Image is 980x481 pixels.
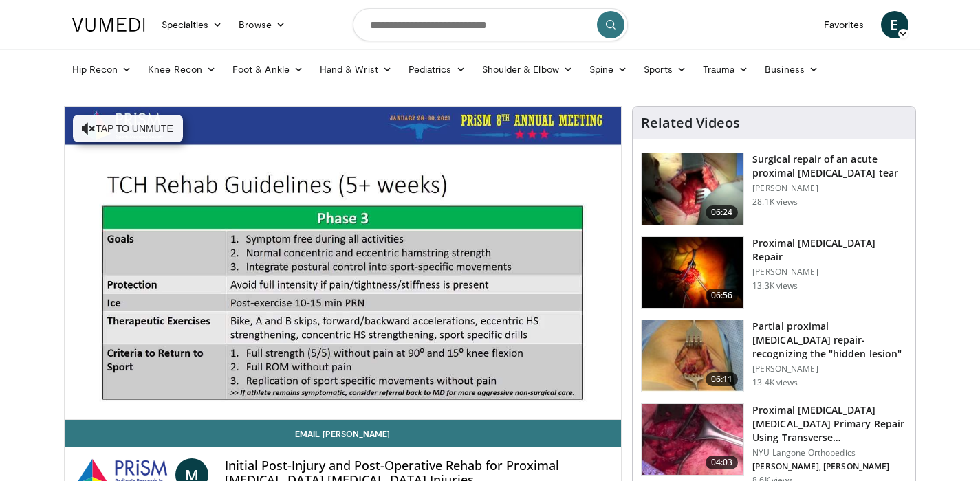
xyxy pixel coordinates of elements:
img: sallay_1.png.150x105_q85_crop-smart_upscale.jpg [642,320,743,392]
a: Sports [635,56,695,83]
h3: Surgical repair of an acute proximal [MEDICAL_DATA] tear [752,153,907,180]
h4: Related Videos [641,115,740,131]
img: VuMedi Logo [72,18,145,32]
a: Trauma [695,56,757,83]
p: 13.3K views [752,280,798,291]
h3: Proximal [MEDICAL_DATA] [MEDICAL_DATA] Primary Repair Using Transverse [MEDICAL_DATA] [752,403,907,445]
a: Specialties [153,11,231,38]
img: sallay2_1.png.150x105_q85_crop-smart_upscale.jpg [642,153,743,225]
p: [PERSON_NAME], [PERSON_NAME] [752,461,907,472]
p: 13.4K views [752,377,798,388]
img: eolv1L8ZdYrFVOcH4xMDoxOmdtO40mAx.150x105_q85_crop-smart_upscale.jpg [642,237,743,309]
img: O0cEsGv5RdudyPNn4xMDoxOjBzMTt2bJ_2.150x105_q85_crop-smart_upscale.jpg [642,404,743,476]
p: 28.1K views [752,197,798,208]
a: Hand & Wrist [312,56,400,83]
span: 06:56 [706,289,739,302]
p: [PERSON_NAME] [752,183,907,194]
a: Hip Recon [64,56,140,83]
a: Favorites [816,11,873,38]
p: NYU Langone Orthopedics [752,447,907,458]
video-js: Video Player [65,107,622,420]
a: Shoulder & Elbow [474,56,581,83]
a: Foot & Ankle [224,56,312,83]
a: Business [756,56,827,83]
p: [PERSON_NAME] [752,363,907,374]
h3: Partial proximal [MEDICAL_DATA] repair- recognizing the "hidden lesion" [752,320,907,361]
a: E [881,11,908,38]
span: 04:03 [706,456,739,469]
a: Knee Recon [140,56,224,83]
a: Email [PERSON_NAME] [65,420,622,447]
a: Browse [230,11,294,38]
a: 06:56 Proximal [MEDICAL_DATA] Repair [PERSON_NAME] 13.3K views [641,236,907,309]
button: Tap to unmute [73,115,183,142]
a: 06:24 Surgical repair of an acute proximal [MEDICAL_DATA] tear [PERSON_NAME] 28.1K views [641,153,907,225]
p: [PERSON_NAME] [752,267,907,278]
span: 06:11 [706,372,739,386]
input: Search topics, interventions [353,8,628,41]
a: Spine [581,56,635,83]
a: Pediatrics [400,56,474,83]
a: 06:11 Partial proximal [MEDICAL_DATA] repair- recognizing the "hidden lesion" [PERSON_NAME] 13.4K... [641,320,907,392]
span: 06:24 [706,205,739,219]
h3: Proximal [MEDICAL_DATA] Repair [752,236,907,264]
